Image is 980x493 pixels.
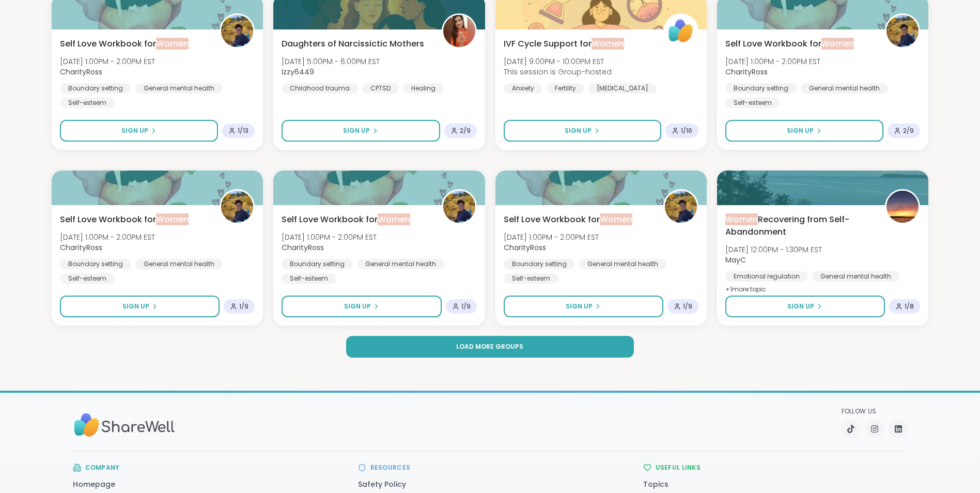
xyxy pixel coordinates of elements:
[801,83,888,94] div: General mental health
[725,244,822,255] span: [DATE] 12:00PM - 1:30PM EST
[579,259,666,269] div: General mental health
[565,126,592,135] span: Sign Up
[60,213,189,226] span: Self Love Workbook for
[725,38,854,50] span: Self Love Workbook for
[725,255,746,265] b: MayC
[239,302,248,311] span: 1 / 9
[456,342,523,351] span: Load more groups
[358,479,406,489] a: Safety Policy
[725,83,797,94] div: Boundary setting
[443,15,475,47] img: Izzy6449
[504,67,612,77] span: This session is Group-hosted
[504,232,599,242] span: [DATE] 1:00PM - 2:00PM EST
[73,479,115,489] a: Homepage
[60,67,102,77] b: CharityRoss
[282,259,353,269] div: Boundary setting
[725,296,885,317] button: Sign Up
[73,408,176,442] img: Sharewell
[282,83,358,94] div: Childhood trauma
[357,259,444,269] div: General mental health
[725,271,808,282] div: Emotional regulation
[60,259,131,269] div: Boundary setting
[135,83,223,94] div: General mental health
[60,296,220,317] button: Sign Up
[865,420,884,438] a: Instagram
[504,83,542,94] div: Anxiety
[282,273,336,284] div: Self-esteem
[665,191,697,223] img: CharityRoss
[725,213,758,225] span: Women
[665,15,697,47] img: ShareWell
[656,464,701,472] h3: Useful Links
[504,38,624,50] span: IVF Cycle Support for
[821,38,854,50] span: Women
[282,296,441,317] button: Sign Up
[282,38,424,50] span: Daughters of Narcissictic Mothers
[461,302,471,311] span: 1 / 9
[460,127,471,135] span: 2 / 9
[905,302,914,311] span: 1 / 8
[725,98,780,108] div: Self-esteem
[122,302,149,311] span: Sign Up
[60,56,155,67] span: [DATE] 1:00PM - 2:00PM EST
[886,15,919,47] img: CharityRoss
[370,464,411,472] h3: Resources
[842,420,860,438] a: TikTok
[60,273,115,284] div: Self-esteem
[443,191,475,223] img: CharityRoss
[600,213,632,225] span: Women
[362,83,399,94] div: CPTSD
[504,259,575,269] div: Boundary setting
[588,83,657,94] div: [MEDICAL_DATA]
[221,15,253,47] img: CharityRoss
[282,67,314,77] b: Izzy6449
[60,232,155,242] span: [DATE] 1:00PM - 2:00PM EST
[725,56,820,67] span: [DATE] 1:00PM - 2:00PM EST
[60,83,131,94] div: Boundary setting
[60,242,102,253] b: CharityRoss
[886,191,919,223] img: MayC
[344,302,371,311] span: Sign Up
[378,213,410,225] span: Women
[683,302,692,311] span: 1 / 9
[156,213,189,225] span: Women
[135,259,223,269] div: General mental health
[592,38,624,50] span: Women
[282,242,324,253] b: CharityRoss
[504,273,558,284] div: Self-esteem
[156,38,189,50] span: Women
[60,38,189,50] span: Self Love Workbook for
[282,213,410,226] span: Self Love Workbook for
[812,271,899,282] div: General mental health
[504,120,661,142] button: Sign Up
[903,127,914,135] span: 2 / 9
[643,479,668,489] a: Topics
[504,242,546,253] b: CharityRoss
[85,464,120,472] h3: Company
[725,67,768,77] b: CharityRoss
[282,120,440,142] button: Sign Up
[60,120,218,142] button: Sign Up
[221,191,253,223] img: CharityRoss
[504,213,632,226] span: Self Love Workbook for
[566,302,593,311] span: Sign Up
[725,213,874,238] span: Recovering from Self-Abandonment
[787,126,814,135] span: Sign Up
[681,127,692,135] span: 1 / 16
[346,336,634,358] button: Load more groups
[403,83,444,94] div: Healing
[504,296,663,317] button: Sign Up
[787,302,814,311] span: Sign Up
[725,120,883,142] button: Sign Up
[842,407,908,415] p: Follow Us
[60,98,115,108] div: Self-esteem
[504,56,612,67] span: [DATE] 9:00PM - 10:00PM EST
[547,83,584,94] div: Fertility
[343,126,370,135] span: Sign Up
[121,126,148,135] span: Sign Up
[889,420,908,438] a: LinkedIn
[282,56,380,67] span: [DATE] 5:00PM - 6:00PM EST
[282,232,377,242] span: [DATE] 1:00PM - 2:00PM EST
[238,127,248,135] span: 1 / 13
